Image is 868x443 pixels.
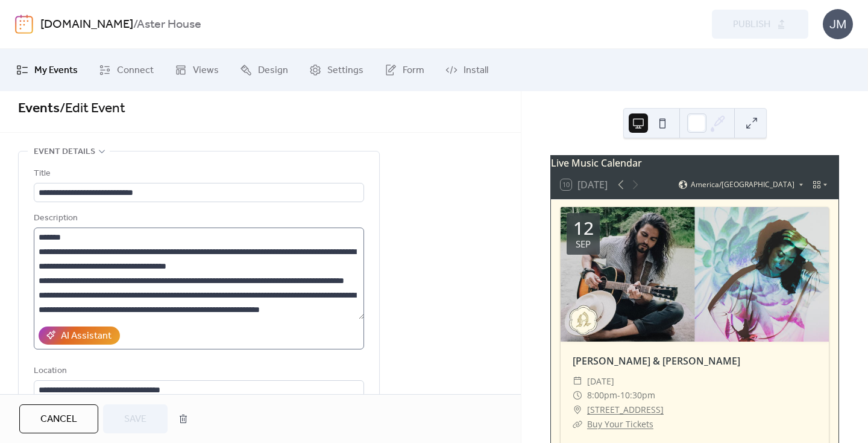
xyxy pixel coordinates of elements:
div: AI Assistant [61,329,112,343]
div: 12 [573,219,594,237]
div: Title [34,167,362,181]
span: / Edit Event [60,95,125,122]
button: AI Assistant [39,327,120,345]
a: Views [166,54,228,86]
a: Settings [300,54,373,86]
div: Description [34,211,362,226]
div: ​ [573,374,582,389]
a: Install [436,54,497,86]
span: My Events [34,63,78,78]
span: Connect [117,63,154,78]
a: My Events [7,54,87,86]
span: [DATE] [587,374,614,389]
div: Sep [576,240,591,249]
a: Events [18,95,60,122]
div: Location [34,364,362,378]
div: ​ [573,388,582,403]
span: Cancel [40,412,77,427]
span: Views [193,63,219,78]
span: Event details [34,145,95,159]
a: [STREET_ADDRESS] [587,403,664,417]
span: Design [258,63,288,78]
div: JM [823,9,853,39]
span: America/[GEOGRAPHIC_DATA] [691,181,794,188]
a: Design [231,54,297,86]
b: Aster House [137,13,201,36]
div: Live Music Calendar [551,156,838,170]
span: 10:30pm [620,388,655,403]
div: ​ [573,403,582,417]
img: logo [15,14,33,34]
a: [DOMAIN_NAME] [40,13,133,36]
button: Cancel [19,404,98,433]
a: Buy Your Tickets [587,418,653,430]
a: Form [376,54,433,86]
span: 8:00pm [587,388,617,403]
span: Install [464,63,488,78]
span: - [617,388,620,403]
b: / [133,13,137,36]
span: Form [403,63,424,78]
div: ​ [573,417,582,432]
a: [PERSON_NAME] & [PERSON_NAME] [573,354,740,368]
a: Connect [90,54,163,86]
span: Settings [327,63,363,78]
